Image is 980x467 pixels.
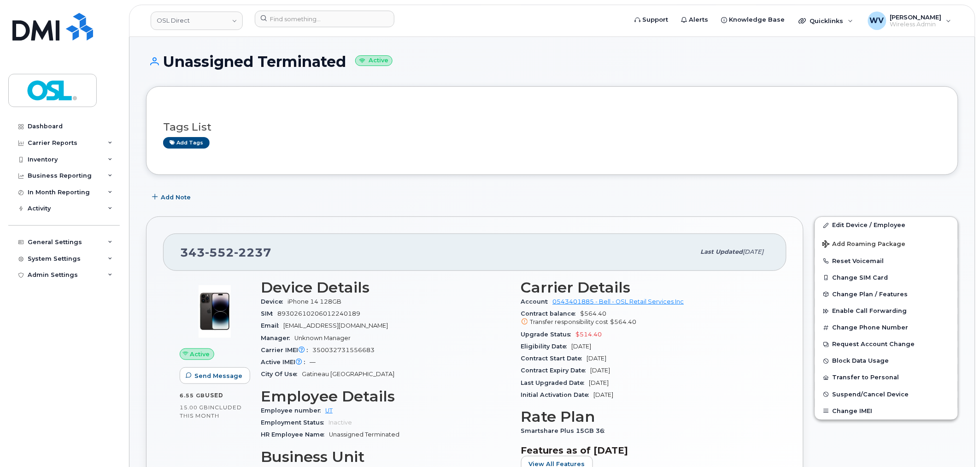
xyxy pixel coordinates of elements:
span: 552 [205,245,234,259]
img: image20231002-3703462-njx0qo.jpeg [187,284,242,339]
span: Suspend/Cancel Device [833,391,909,398]
span: [DATE] [591,367,610,374]
span: $564.40 [521,310,770,327]
button: Add Roaming Package [815,234,958,253]
button: Request Account Change [815,336,958,353]
span: Active [190,350,210,359]
button: Change Phone Number [815,319,958,336]
span: Gatineau [GEOGRAPHIC_DATA] [302,371,394,377]
span: 350032731556683 [312,347,375,353]
h3: Features as of [DATE] [521,445,770,456]
span: [DATE] [589,379,609,386]
span: Contract balance [521,310,581,317]
button: Block Data Usage [815,353,958,369]
span: Initial Activation Date [521,391,594,398]
button: Send Message [180,367,250,384]
button: Suspend/Cancel Device [815,386,958,403]
span: Send Message [194,371,242,380]
button: Add Note [146,189,199,205]
span: 2237 [234,245,271,259]
button: Change Plan / Features [815,286,958,303]
span: 6.55 GB [180,392,205,399]
span: Device [261,298,288,305]
span: [DATE] [572,343,592,350]
span: Smartshare Plus 15GB 36 [521,427,610,434]
span: used [205,392,223,399]
span: — [310,359,316,365]
button: Transfer to Personal [815,369,958,386]
span: Last Upgraded Date [521,379,589,386]
span: Employment Status [261,419,329,426]
span: [DATE] [594,391,614,398]
span: Unassigned Terminated [329,431,399,438]
span: 89302610206012240189 [277,310,360,317]
a: Add tags [163,137,210,149]
span: $514.40 [576,331,602,338]
span: Manager [261,335,294,341]
span: Account [521,298,553,305]
a: UT [325,407,333,414]
span: SIM [261,310,277,317]
button: Change IMEI [815,403,958,419]
span: Eligibility Date [521,343,572,350]
button: Enable Call Forwarding [815,303,958,319]
h3: Tags List [163,121,941,133]
span: Email [261,322,283,329]
button: Change SIM Card [815,269,958,286]
span: Carrier IMEI [261,347,312,353]
h3: Business Unit [261,449,510,465]
span: Active IMEI [261,359,310,365]
span: Last updated [701,248,743,255]
button: Reset Voicemail [815,253,958,269]
span: [DATE] [587,355,607,362]
span: Enable Call Forwarding [833,308,907,315]
h3: Carrier Details [521,279,770,296]
span: Add Roaming Package [822,240,906,249]
span: Contract Expiry Date [521,367,591,374]
span: Contract Start Date [521,355,587,362]
span: Unknown Manager [294,335,351,341]
a: 0543401885 - Bell - OSL Retail Services Inc [553,298,684,305]
span: 15.00 GB [180,404,208,411]
h1: Unassigned Terminated [146,54,958,70]
span: Inactive [329,419,352,426]
span: included this month [180,404,242,419]
h3: Rate Plan [521,408,770,425]
span: [EMAIL_ADDRESS][DOMAIN_NAME] [283,322,388,329]
span: iPhone 14 128GB [288,298,341,305]
span: Upgrade Status [521,331,576,338]
span: Add Note [161,193,191,202]
span: [DATE] [743,248,764,255]
span: Change Plan / Features [833,291,908,298]
small: Active [355,55,393,66]
span: City Of Use [261,371,302,377]
span: 343 [180,245,271,259]
span: Employee number [261,407,325,414]
h3: Device Details [261,279,510,296]
h3: Employee Details [261,388,510,405]
a: Edit Device / Employee [815,217,958,233]
span: Transfer responsibility cost [530,318,609,325]
span: HR Employee Name [261,431,329,438]
span: $564.40 [610,318,637,325]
